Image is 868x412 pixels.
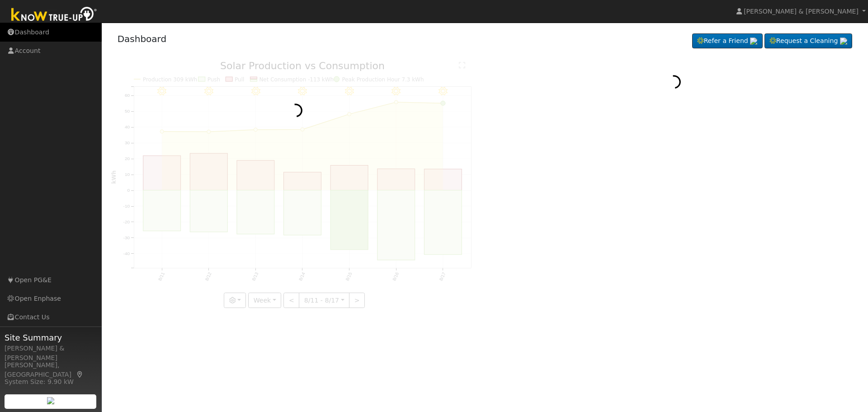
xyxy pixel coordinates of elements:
[744,8,859,15] span: [PERSON_NAME] & [PERSON_NAME]
[47,397,54,404] img: retrieve
[5,377,97,387] div: System Size: 9.90 kW
[750,38,757,45] img: retrieve
[5,331,97,344] span: Site Summary
[7,5,102,25] img: Know True-Up
[764,33,852,49] a: Request a Cleaning
[76,371,84,378] a: Map
[5,360,97,379] div: [PERSON_NAME], [GEOGRAPHIC_DATA]
[840,38,847,45] img: retrieve
[5,344,97,363] div: [PERSON_NAME] & [PERSON_NAME]
[692,33,763,49] a: Refer a Friend
[118,33,167,44] a: Dashboard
